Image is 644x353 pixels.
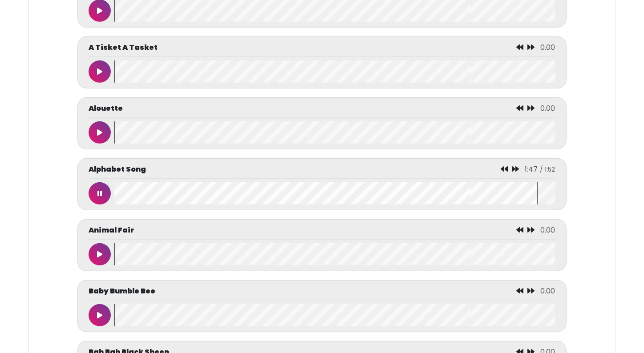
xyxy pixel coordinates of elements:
span: 0.00 [541,225,555,235]
span: 0.00 [541,42,555,52]
span: 0.00 [541,286,555,296]
p: Alphabet Song [89,164,146,175]
p: Animal Fair [89,225,134,236]
span: 1:47 [525,164,538,174]
span: 0.00 [541,103,555,113]
p: Alouette [89,103,123,114]
p: Baby Bumble Bee [89,286,155,297]
span: / 1:52 [540,165,555,174]
p: A Tisket A Tasket [89,42,158,53]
